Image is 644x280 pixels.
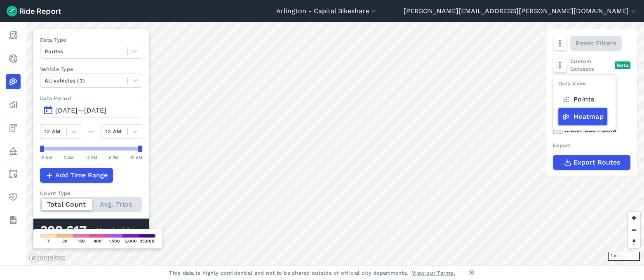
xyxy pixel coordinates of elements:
[570,36,622,51] button: Reset Filters
[81,127,101,136] div: —
[40,168,113,183] button: Add Time Range
[40,36,142,44] label: Data Type
[558,80,585,91] div: Data View
[6,28,21,43] a: Report
[7,6,61,16] img: Ride Report
[404,6,637,16] button: [PERSON_NAME][EMAIL_ADDRESS][PERSON_NAME][DOMAIN_NAME]
[6,213,21,228] a: Datasets
[130,154,142,161] div: 12 AM
[40,225,96,236] div: 392,617
[6,167,21,181] a: Areas
[553,141,630,149] div: Export
[29,253,65,263] a: Mapbox logo
[276,6,378,16] button: Arlington - Capital Bikeshare
[6,144,21,158] a: Policy
[6,74,21,89] a: Heatmaps
[33,219,149,242] div: Matched Trips
[628,224,640,236] button: Zoom out
[6,190,21,205] a: Health
[558,91,598,108] label: Points
[412,269,455,277] a: View our Terms.
[576,38,616,48] span: Reset Filters
[608,252,640,261] div: 1 mi
[573,158,620,167] span: Export Routes
[558,108,607,125] label: Heatmap
[553,155,630,170] button: Export Routes
[615,61,630,69] div: Beta
[40,94,142,102] label: Data Period
[40,154,52,161] div: 12 AM
[553,125,630,135] label: Multi-Use Paths
[6,120,21,135] a: Fees
[63,154,74,161] div: 6 AM
[55,106,106,114] span: [DATE]—[DATE]
[40,65,142,73] label: Vehicle Type
[109,154,119,161] div: 6 PM
[40,189,142,197] div: Count Type
[553,57,630,73] div: Custom Datasets
[55,170,108,180] span: Add Time Range
[86,154,97,161] div: 12 PM
[6,51,21,66] a: Realtime
[26,22,644,265] canvas: Map
[40,103,142,118] button: [DATE]—[DATE]
[628,212,640,224] button: Zoom in
[6,97,21,112] a: Analyze
[628,236,640,248] button: Reset bearing to north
